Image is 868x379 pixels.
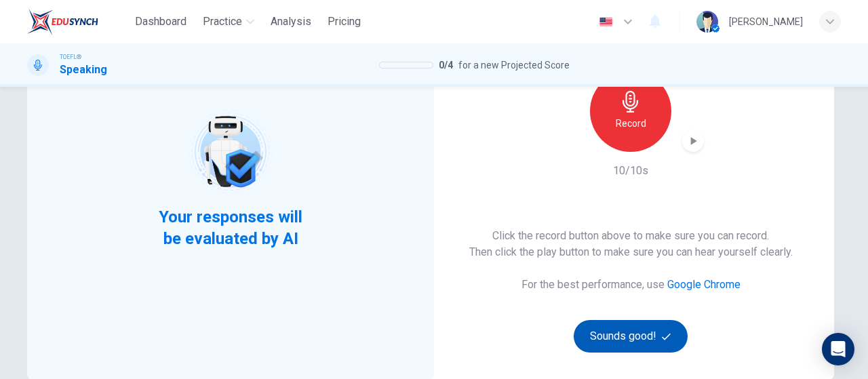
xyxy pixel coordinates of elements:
img: robot icon [187,108,273,195]
span: Dashboard [135,14,186,30]
button: Analysis [265,9,317,34]
h6: 10/10s [613,163,648,179]
button: Record [590,71,671,152]
span: Your responses will be evaluated by AI [149,206,313,250]
h6: Record [616,115,646,132]
button: Sounds good! [574,320,688,353]
h6: Click the record button above to make sure you can record. Then click the play button to make sur... [469,228,793,260]
h6: For the best performance, use [521,277,741,293]
h1: Speaking [60,62,107,78]
button: Pricing [322,9,366,34]
span: Practice [203,14,242,30]
img: Profile picture [696,11,718,33]
span: for a new Projected Score [458,57,570,73]
img: EduSynch logo [27,8,98,35]
img: en [597,17,614,27]
button: Dashboard [130,9,192,34]
div: Open Intercom Messenger [822,333,854,365]
a: Google Chrome [667,278,741,291]
span: Analysis [271,14,311,30]
span: TOEFL® [60,52,81,62]
span: Pricing [328,14,361,30]
span: 0 / 4 [439,57,453,73]
div: [PERSON_NAME] [729,14,803,30]
button: Practice [197,9,260,34]
a: EduSynch logo [27,8,130,35]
